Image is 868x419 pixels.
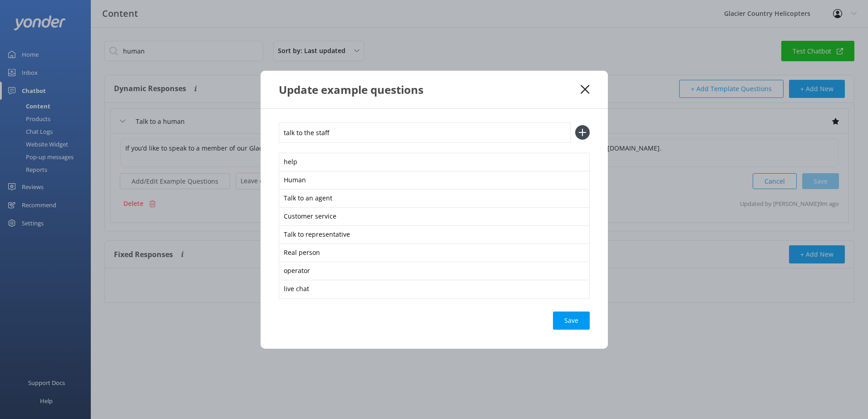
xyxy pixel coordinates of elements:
input: Add customer expression [279,122,571,143]
div: Customer service [279,207,590,226]
button: Close [581,85,589,94]
div: live chat [279,280,590,299]
div: Update example questions [279,82,581,97]
button: Save [553,312,590,330]
div: help [279,153,590,172]
div: Talk to representative [279,225,590,244]
div: Real person [279,244,590,263]
div: Talk to an agent [279,189,590,208]
div: operator [279,262,590,281]
div: Human [279,171,590,190]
